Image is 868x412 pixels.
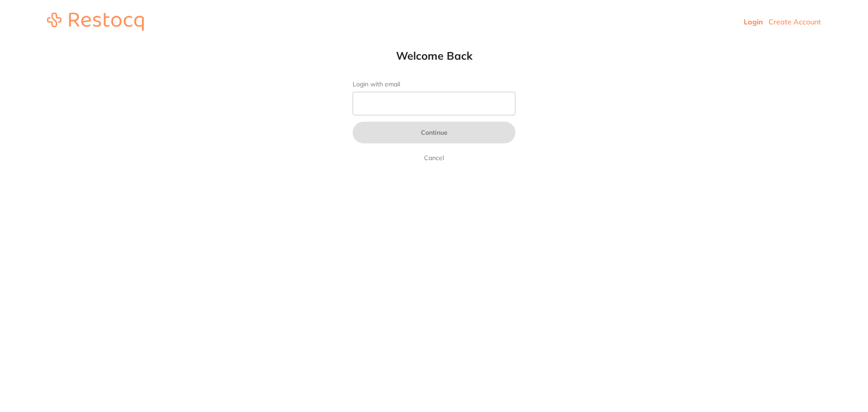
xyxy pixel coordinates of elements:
a: Login [744,17,763,26]
a: Create Account [769,17,821,26]
a: Cancel [422,152,446,163]
button: Continue [353,122,515,143]
h1: Welcome Back [335,49,533,62]
img: restocq_logo.svg [47,13,144,31]
label: Login with email [353,81,515,88]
